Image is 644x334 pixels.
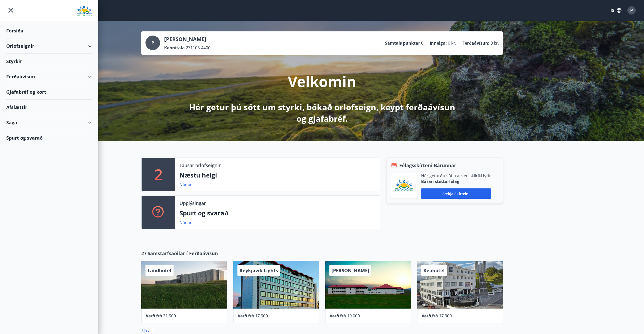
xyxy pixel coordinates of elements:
span: 271106-4400 [186,45,210,51]
p: Hér geturðu sótt rafræn skilríki fyrir [421,173,491,179]
a: Sjá allt [141,328,154,333]
p: Ferðaávísun : [462,40,489,46]
div: Afslættir [6,100,92,115]
span: 0 kr. [448,40,456,46]
p: Inneign : [430,40,447,46]
button: menu [6,6,16,15]
span: P [630,8,633,13]
button: Sækja skírteini [421,188,491,199]
a: Nánar [180,220,192,226]
span: Landhótel [148,267,171,274]
div: Gjafabréf og kort [6,84,92,100]
span: Verð frá [422,313,438,319]
span: Verð frá [238,313,254,319]
a: Nánar [180,182,192,188]
span: [PERSON_NAME] [331,267,369,274]
p: Upplýsingar [180,200,206,207]
span: Félagsskírteni Bárunnar [399,162,456,169]
span: Verð frá [146,313,162,319]
span: Verð frá [330,313,346,319]
p: Næstu helgi [180,171,376,180]
span: Reykjavík Lights [240,267,278,274]
span: 31.900 [163,313,176,319]
p: Kennitala [164,45,185,51]
div: Spurt og svarað [6,130,92,145]
div: Saga [6,115,92,130]
div: Forsíða [6,23,92,38]
p: Hér getur þú sótt um styrki, bókað orlofseign, keypt ferðaávísun og gjafabréf. [185,101,459,124]
p: Samtals punktar [385,40,420,46]
button: P [625,4,638,17]
span: 19.000 [347,313,360,319]
span: 17.900 [255,313,268,319]
div: Orlofseignir [6,38,92,54]
span: 17.900 [439,313,452,319]
span: P [151,40,154,46]
p: 2 [154,165,163,184]
span: 0 [421,40,423,46]
div: Styrkir [6,54,92,69]
span: Samstarfsaðilar í Ferðaávísun [148,250,218,257]
button: ÍS [608,6,624,15]
p: [PERSON_NAME] [164,36,210,43]
p: Lausar orlofseignir [180,162,221,169]
img: union_logo [77,6,92,16]
p: Velkomin [288,71,356,91]
span: 27 [141,250,147,257]
p: Báran stéttarfélag [421,179,491,184]
span: 0 kr. [490,40,499,46]
img: Bz2lGXKH3FXEIQKvoQ8VL0Fr0uCiWgfgA3I6fSs8.png [395,180,413,192]
span: Keahótel [423,267,445,274]
div: Ferðaávísun [6,69,92,84]
p: Spurt og svarað [180,209,376,217]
